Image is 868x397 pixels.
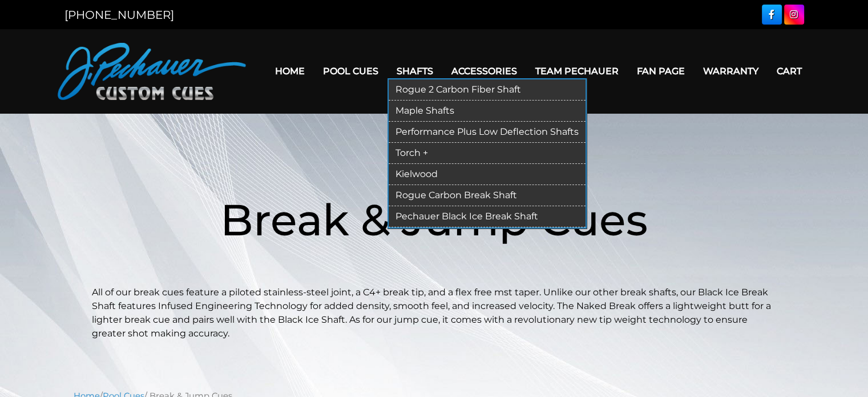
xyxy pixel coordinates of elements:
[266,57,314,86] a: Home
[389,185,586,206] a: Rogue Carbon Break Shaft
[387,57,442,86] a: Shafts
[220,193,648,246] span: Break & Jump Cues
[64,8,174,22] a: [PHONE_NUMBER]
[389,79,586,101] a: Rogue 2 Carbon Fiber Shaft
[389,122,586,143] a: Performance Plus Low Deflection Shafts
[768,57,811,86] a: Cart
[92,286,777,340] p: All of our break cues feature a piloted stainless-steel joint, a C4+ break tip, and a flex free m...
[389,101,586,122] a: Maple Shafts
[628,57,694,86] a: Fan Page
[389,164,586,185] a: Kielwood
[442,57,526,86] a: Accessories
[526,57,628,86] a: Team Pechauer
[314,57,387,86] a: Pool Cues
[694,57,768,86] a: Warranty
[58,43,246,100] img: Pechauer Custom Cues
[389,206,586,227] a: Pechauer Black Ice Break Shaft
[389,143,586,164] a: Torch +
